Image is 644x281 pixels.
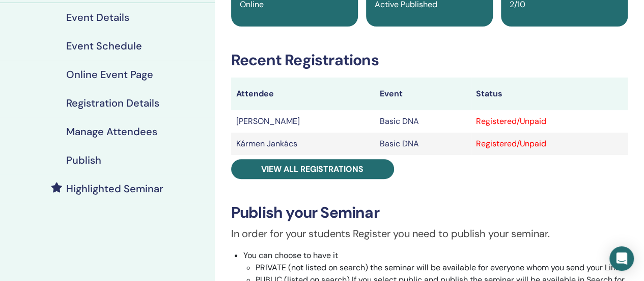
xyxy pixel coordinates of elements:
h4: Event Schedule [66,40,142,52]
h4: Manage Attendees [66,125,157,138]
span: View all registrations [261,164,363,174]
h4: Registration Details [66,97,159,109]
td: Kármen Jankács [231,133,375,155]
h4: Online Event Page [66,68,153,81]
li: PRIVATE (not listed on search) the seminar will be available for everyone whom you send your Link. [256,262,628,274]
h4: Highlighted Seminar [66,183,163,195]
div: Open Intercom Messenger [609,246,634,271]
th: Status [471,78,628,110]
th: Attendee [231,78,375,110]
h4: Event Details [66,11,129,23]
div: Registered/Unpaid [476,115,623,127]
th: Event [375,78,471,110]
p: In order for your students Register you need to publish your seminar. [231,226,628,241]
a: View all registrations [231,159,394,179]
td: Basic DNA [375,110,471,133]
h3: Recent Registrations [231,51,628,69]
h4: Publish [66,154,101,166]
div: Registered/Unpaid [476,138,623,150]
h3: Publish your Seminar [231,203,628,222]
td: Basic DNA [375,133,471,155]
td: [PERSON_NAME] [231,110,375,133]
